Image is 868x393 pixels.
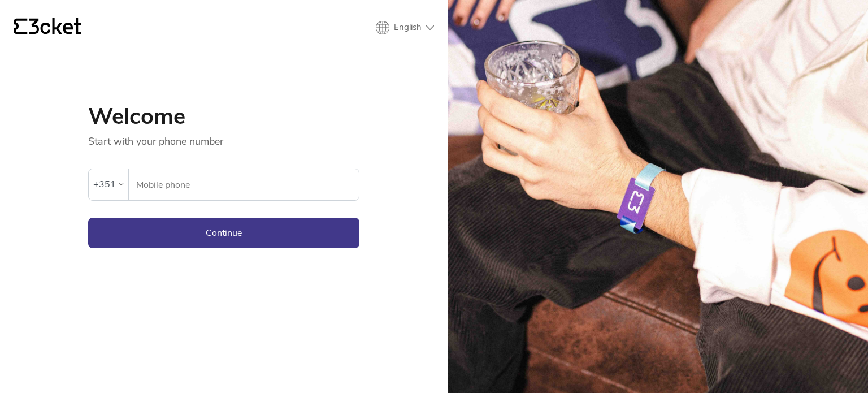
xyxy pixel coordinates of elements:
[88,128,359,148] p: Start with your phone number
[136,169,359,200] input: Mobile phone
[93,176,116,193] div: +351
[14,19,27,34] g: {' '}
[88,105,359,128] h1: Welcome
[129,169,359,201] label: Mobile phone
[88,218,359,248] button: Continue
[14,18,81,37] a: {' '}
